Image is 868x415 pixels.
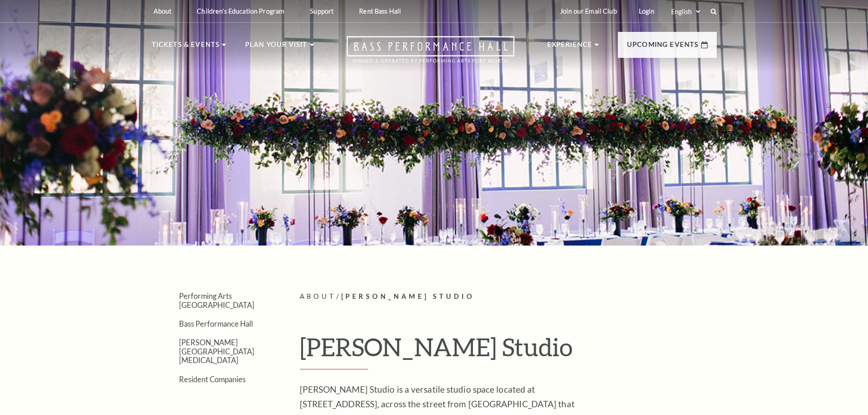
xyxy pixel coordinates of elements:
[341,292,475,300] span: [PERSON_NAME] Studio
[300,291,717,302] p: /
[300,292,336,300] span: About
[197,7,284,15] p: Children's Education Program
[245,39,308,56] p: Plan Your Visit
[179,319,253,328] a: Bass Performance Hall
[179,338,254,364] a: [PERSON_NAME][GEOGRAPHIC_DATA][MEDICAL_DATA]
[179,292,254,309] a: Performing Arts [GEOGRAPHIC_DATA]
[152,39,220,56] p: Tickets & Events
[300,332,717,369] h1: [PERSON_NAME] Studio
[179,375,246,384] a: Resident Companies
[627,39,699,56] p: Upcoming Events
[310,7,334,15] p: Support
[359,7,401,15] p: Rent Bass Hall
[547,39,593,56] p: Experience
[669,7,702,16] select: Select:
[154,7,172,15] p: About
